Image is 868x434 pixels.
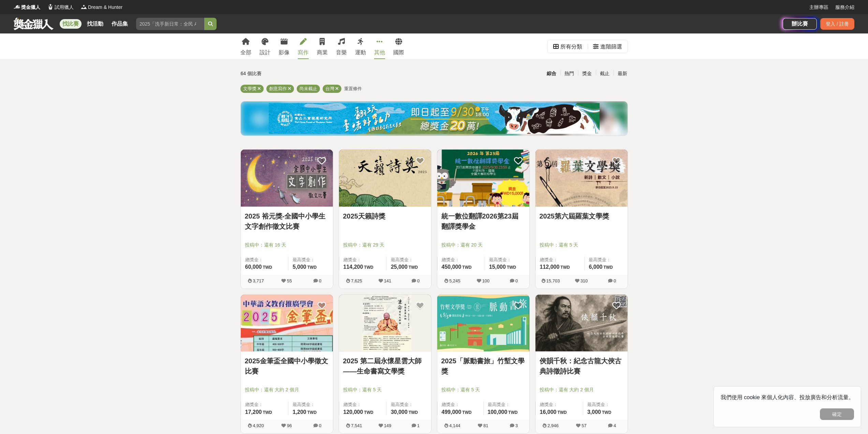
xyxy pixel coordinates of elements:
span: 450,000 [442,264,461,270]
span: 重置條件 [344,86,362,91]
span: 141 [384,278,392,283]
span: 2,946 [547,423,559,428]
img: ea6d37ea-8c75-4c97-b408-685919e50f13.jpg [269,103,600,134]
a: 找活動 [84,19,106,29]
a: Cover Image [437,150,529,207]
span: TWD [603,265,613,270]
span: 15,000 [489,264,506,270]
a: 影像 [279,33,290,59]
img: Logo [47,3,54,10]
a: 2025第六屆羅葉文學獎 [540,211,623,221]
div: 全部 [240,48,251,57]
span: 0 [515,278,518,283]
span: TWD [602,410,611,415]
span: 台灣 [325,86,334,91]
span: TWD [508,410,517,415]
span: 最高獎金： [293,256,329,263]
span: TWD [557,410,567,415]
a: 2025 裕元獎-全國中小學生文字創作徵文比賽 [245,211,329,232]
a: 統一數位翻譯2026第23屆翻譯獎學金 [441,211,525,232]
span: 100,000 [488,409,507,415]
span: 投稿中：還有 5 天 [343,386,427,393]
div: 進階篩選 [600,40,622,54]
div: 設計 [260,48,270,57]
a: 運動 [355,33,366,59]
span: 60,000 [245,264,262,270]
span: 最高獎金： [391,401,427,408]
span: TWD [364,410,373,415]
span: TWD [409,410,418,415]
img: Logo [14,3,20,10]
span: 1 [417,423,420,428]
span: 4,144 [449,423,460,428]
a: Cover Image [241,295,333,352]
div: 所有分類 [560,40,582,54]
span: 尚未截止 [299,86,317,91]
span: 3,717 [253,278,264,283]
span: 總獎金： [343,401,382,408]
a: 設計 [260,33,270,59]
span: 96 [287,423,292,428]
button: 確定 [820,408,854,420]
span: TWD [307,410,317,415]
span: TWD [307,265,317,270]
span: 30,000 [391,409,408,415]
span: 0 [319,278,321,283]
span: 投稿中：還有 5 天 [441,386,525,393]
span: 1,200 [293,409,306,415]
span: 120,000 [343,409,363,415]
span: 總獎金： [540,256,580,263]
span: 5,245 [449,278,460,283]
span: TWD [263,265,272,270]
span: 149 [384,423,392,428]
div: 綜合 [543,68,560,80]
a: 2025金筆盃全國中小學徵文比賽 [245,356,329,376]
a: 俠韻千秋：紀念古龍大俠古典詩徵詩比賽 [540,356,623,376]
a: 2025天籟詩獎 [343,211,427,221]
span: 0 [417,278,420,283]
span: 投稿中：還有 20 天 [441,241,525,249]
a: 辦比賽 [783,18,817,30]
div: 寫作 [298,48,309,57]
span: 總獎金： [442,401,479,408]
div: 最新 [614,68,631,80]
span: 試用獵人 [55,4,74,11]
span: 總獎金： [343,256,382,263]
span: 最高獎金： [489,256,525,263]
div: 熱門 [560,68,578,80]
span: 310 [580,278,588,283]
a: 其他 [374,33,385,59]
span: TWD [462,265,471,270]
span: 總獎金： [442,256,481,263]
span: 7,625 [351,278,362,283]
span: 6,000 [589,264,602,270]
a: 2025 第二屆永懷星雲大師——生命書寫文學獎 [343,356,427,376]
a: Cover Image [339,295,431,352]
span: 5,000 [293,264,306,270]
span: 投稿中：還有 5 天 [540,241,623,249]
span: 7,541 [351,423,362,428]
a: 找比賽 [60,19,82,29]
span: 總獎金： [245,256,284,263]
span: 創意寫作 [269,86,287,91]
span: 最高獎金： [293,401,329,408]
span: 0 [614,278,616,283]
div: 64 個比賽 [241,68,369,80]
div: 登入 / 註冊 [820,18,854,30]
span: 55 [287,278,292,283]
a: LogoDream & Hunter [80,4,122,11]
span: 499,000 [442,409,461,415]
img: Cover Image [535,150,628,207]
a: 作品集 [109,19,131,29]
span: 81 [483,423,488,428]
a: 商業 [317,33,328,59]
span: TWD [560,265,570,270]
a: 2025「脈動書旅」竹塹文學獎 [441,356,525,376]
span: TWD [409,265,418,270]
span: 我們使用 cookie 來個人化內容、投放廣告和分析流量。 [721,394,854,400]
span: 0 [319,423,321,428]
span: 投稿中：還有 大約 2 個月 [540,386,623,393]
a: 國際 [393,33,404,59]
span: 投稿中：還有 大約 2 個月 [245,386,329,393]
